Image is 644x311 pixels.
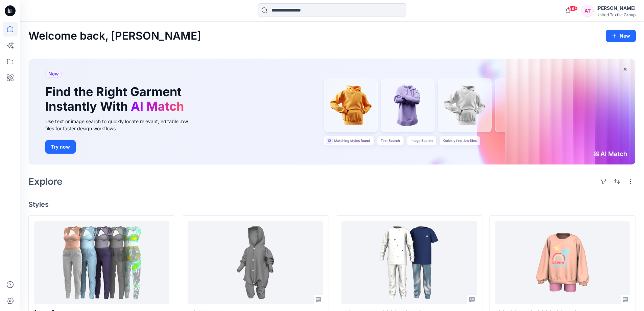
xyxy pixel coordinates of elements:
[45,118,197,132] div: Use text or image search to quickly locate relevant, editable .bw files for faster design workflows.
[495,221,630,305] a: 120420 FR-G-SS26-O077-CK
[341,221,477,305] a: 120414 FR-B-SS26-N071-CK
[596,12,636,17] div: United Textile Group
[606,30,636,42] button: New
[45,140,76,154] button: Try now
[188,221,323,305] a: NOSTE4755_AT
[131,99,184,114] span: AI Match
[48,70,59,78] span: New
[28,200,636,208] h4: Styles
[568,6,578,11] span: 99+
[45,85,187,114] h1: Find the Right Garment Instantly With
[28,30,201,42] h2: Welcome back, [PERSON_NAME]
[581,5,594,17] div: AT
[596,4,636,12] div: [PERSON_NAME]
[28,176,63,187] h2: Explore
[34,221,169,305] a: 2025.09.25-test-JB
